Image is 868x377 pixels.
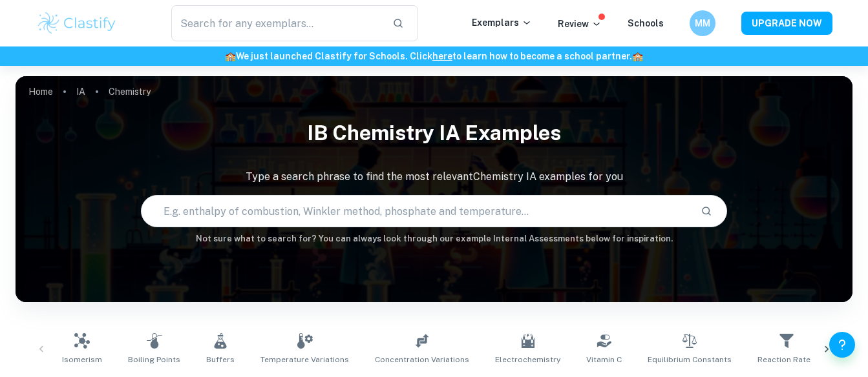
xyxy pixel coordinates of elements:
a: Home [28,83,53,101]
a: here [432,51,452,61]
button: UPGRADE NOW [741,12,832,35]
p: Type a search phrase to find the most relevant Chemistry IA examples for you [16,169,852,185]
h6: MM [695,16,710,30]
span: Boiling Points [128,354,180,365]
span: Temperature Variations [260,354,349,365]
button: Help and Feedback [829,332,855,358]
a: Schools [628,18,664,28]
span: Electrochemistry [495,354,560,365]
button: MM [690,10,715,36]
p: Chemistry [109,85,151,99]
span: Isomerism [62,354,102,365]
button: Search [695,200,717,222]
a: IA [76,83,85,101]
span: 🏫 [632,51,643,61]
span: Vitamin C [586,354,622,365]
h6: We just launched Clastify for Schools. Click to learn how to become a school partner. [3,49,865,63]
p: Review [558,17,602,31]
input: Search for any exemplars... [171,5,383,41]
span: Equilibrium Constants [648,354,732,365]
h6: Not sure what to search for? You can always look through our example Internal Assessments below f... [16,232,852,245]
p: Exemplars [472,15,532,30]
span: Concentration Variations [375,354,469,365]
span: Reaction Rates [757,354,815,365]
img: Clastify logo [36,10,118,36]
h1: IB Chemistry IA examples [16,112,852,154]
input: E.g. enthalpy of combustion, Winkler method, phosphate and temperature... [142,193,690,229]
span: 🏫 [225,51,236,61]
span: Buffers [206,354,235,365]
